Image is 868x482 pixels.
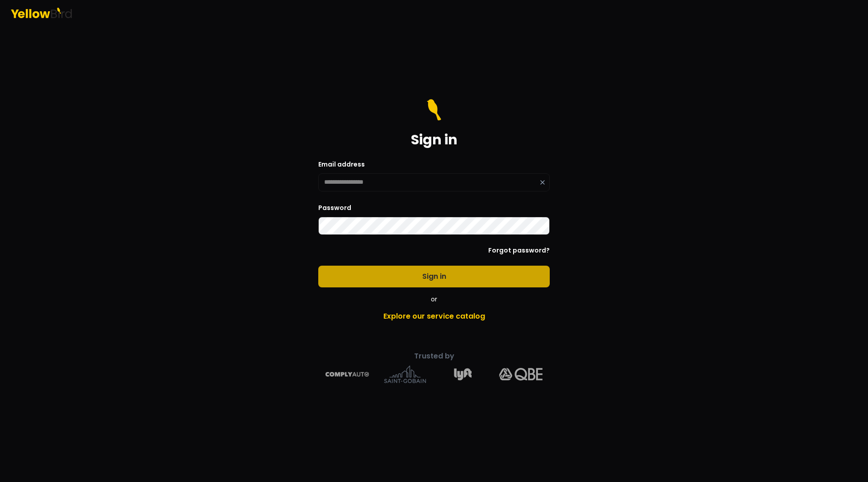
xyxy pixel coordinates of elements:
[275,351,593,362] p: Trusted by
[431,295,437,304] span: or
[318,203,351,212] label: Password
[318,266,550,287] button: Sign in
[275,307,593,325] a: Explore our service catalog
[318,160,365,169] label: Email address
[411,132,458,148] h1: Sign in
[488,246,550,255] a: Forgot password?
